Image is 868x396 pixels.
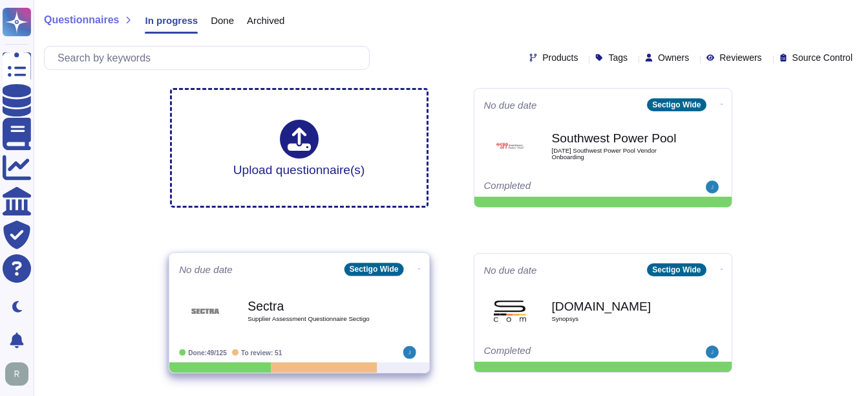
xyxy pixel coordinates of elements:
img: user [706,181,719,193]
span: Supplier Assessment Questionnaire Sectigo [248,316,378,322]
span: Synopsys [552,316,681,322]
span: Reviewers [719,53,761,62]
div: Upload questionnaire(s) [233,120,365,176]
span: No due date [484,265,537,275]
span: In progress [145,16,198,25]
div: Completed [484,181,642,193]
img: Logo [494,295,526,327]
span: Owners [658,53,689,62]
b: [DOMAIN_NAME] [552,300,681,313]
span: Archived [247,16,284,25]
b: Southwest Power Pool [552,132,681,144]
div: Sectigo Wide [647,98,706,111]
img: user [403,346,416,359]
img: user [5,362,28,386]
span: [DATE] Southwest Power Pool Vendor Onboarding [552,148,681,160]
div: Completed [484,346,642,358]
span: Done [211,16,234,25]
div: Sectigo Wide [344,263,403,276]
span: Done: 49/125 [188,349,227,356]
button: user [3,360,37,388]
img: Logo [189,294,222,327]
span: Questionnaires [44,15,119,25]
span: Source Control [792,53,852,62]
span: No due date [484,100,537,110]
span: Tags [608,53,628,62]
img: user [706,346,719,358]
b: Sectra [248,300,378,312]
span: Products [542,53,578,62]
input: Search by keywords [51,47,369,69]
img: Logo [494,130,526,162]
span: No due date [179,265,233,274]
div: Sectigo Wide [647,263,706,276]
span: To review: 51 [241,349,282,356]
